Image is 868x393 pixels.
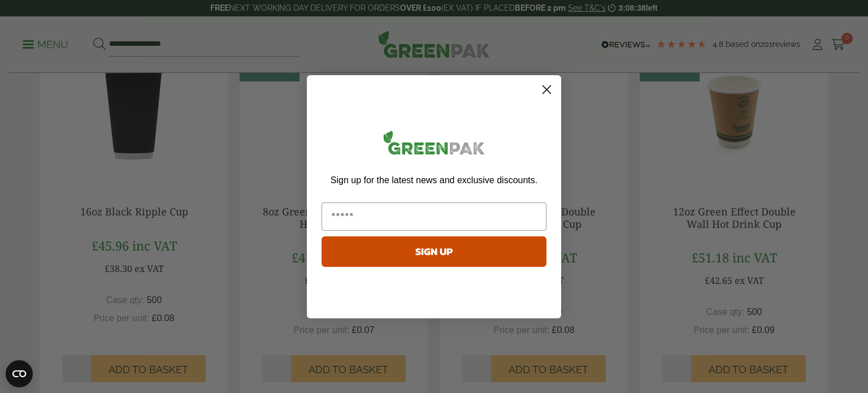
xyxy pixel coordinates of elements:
[322,126,546,164] img: greenpak_logo
[322,202,546,231] input: Email
[322,236,546,267] button: SIGN UP
[331,175,537,185] span: Sign up for the latest news and exclusive discounts.
[6,360,33,387] button: Open CMP widget
[537,80,557,100] button: Close dialog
